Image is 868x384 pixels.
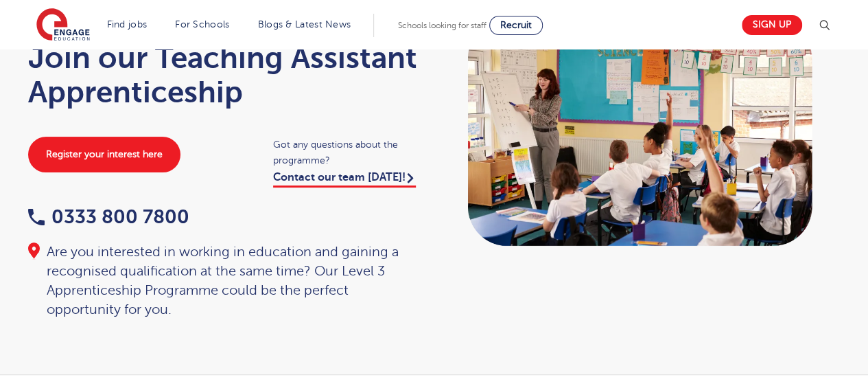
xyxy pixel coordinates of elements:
[500,20,532,30] span: Recruit
[28,206,189,227] a: 0333 800 7800
[28,242,421,319] div: Are you interested in working in education and gaining a recognised qualification at the same tim...
[273,171,416,188] a: Contact our team [DATE]!
[273,137,421,168] span: Got any questions about the programme?
[28,137,180,172] a: Register your interest here
[742,15,802,35] a: Sign up
[36,8,90,43] img: Engage Education
[175,19,229,30] a: For Schools
[28,41,421,109] h1: Join our Teaching Assistant Apprenticeship
[489,16,543,35] a: Recruit
[258,19,351,30] a: Blogs & Latest News
[398,21,486,30] span: Schools looking for staff
[107,19,148,30] a: Find jobs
